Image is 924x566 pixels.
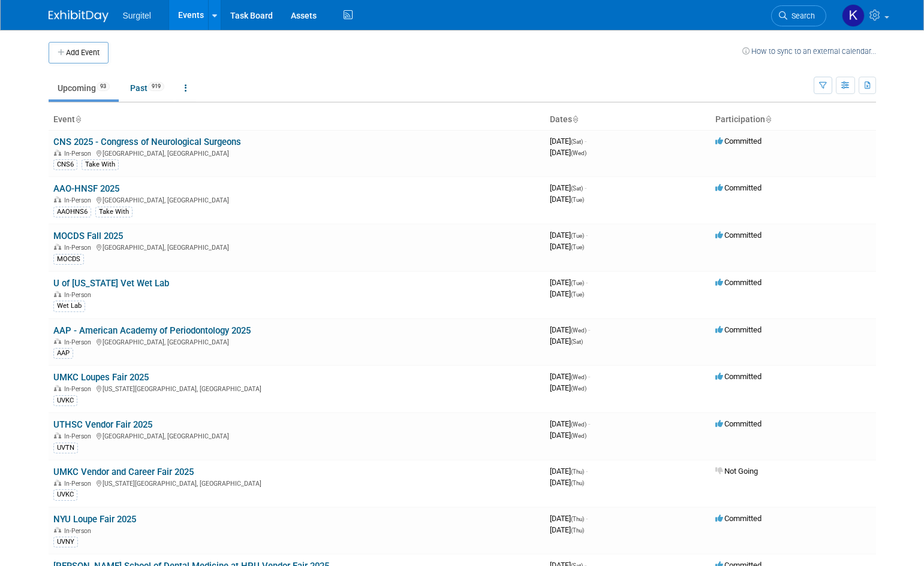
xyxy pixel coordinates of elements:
[571,516,584,522] span: (Thu)
[715,467,758,476] span: Not Going
[550,419,590,428] span: [DATE]
[550,231,588,240] span: [DATE]
[64,244,95,252] span: In-Person
[571,150,586,156] span: (Wed)
[571,432,586,439] span: (Wed)
[53,242,540,252] div: [GEOGRAPHIC_DATA], [GEOGRAPHIC_DATA]
[53,231,123,241] a: MOCDS Fall 2025
[571,338,583,345] span: (Sat)
[53,325,251,336] a: AAP - American Academy of Periodontology 2025
[550,514,588,523] span: [DATE]
[97,82,110,91] span: 93
[54,432,61,438] img: In-Person Event
[715,137,762,146] span: Committed
[550,525,584,534] span: [DATE]
[715,419,762,428] span: Committed
[550,242,584,251] span: [DATE]
[54,291,61,297] img: In-Person Event
[550,431,586,440] span: [DATE]
[53,431,540,440] div: [GEOGRAPHIC_DATA], [GEOGRAPHIC_DATA]
[64,150,95,158] span: In-Person
[715,325,762,334] span: Committed
[585,183,586,192] span: -
[586,278,588,287] span: -
[123,11,151,20] span: Surgitel
[550,195,584,204] span: [DATE]
[588,325,590,334] span: -
[711,110,876,130] th: Participation
[53,183,119,194] a: AAO-HNSF 2025
[571,138,583,145] span: (Sat)
[550,467,588,476] span: [DATE]
[53,159,77,170] div: CNS6
[53,419,152,430] a: UTHSC Vendor Fair 2025
[550,289,584,298] span: [DATE]
[550,137,586,146] span: [DATE]
[771,5,826,26] a: Search
[715,514,762,523] span: Committed
[571,291,584,298] span: (Tue)
[54,196,61,202] img: In-Person Event
[571,527,584,534] span: (Thu)
[586,467,588,476] span: -
[550,325,590,334] span: [DATE]
[54,244,61,250] img: In-Person Event
[742,47,876,56] a: How to sync to an external calendar...
[64,480,95,488] span: In-Person
[585,137,586,146] span: -
[53,537,78,547] div: UVNY
[571,468,584,475] span: (Thu)
[53,278,169,289] a: U of [US_STATE] Vet Wet Lab
[95,207,133,217] div: Take With
[53,514,136,525] a: NYU Loupe Fair 2025
[550,383,586,392] span: [DATE]
[53,467,194,477] a: UMKC Vendor and Career Fair 2025
[715,372,762,381] span: Committed
[571,244,584,250] span: (Tue)
[550,337,583,346] span: [DATE]
[571,374,586,380] span: (Wed)
[550,372,590,381] span: [DATE]
[53,148,540,158] div: [GEOGRAPHIC_DATA], [GEOGRAPHIC_DATA]
[53,372,149,383] a: UMKC Loupes Fair 2025
[54,527,61,533] img: In-Person Event
[49,42,109,63] button: Add Event
[121,77,173,99] a: Past919
[550,278,588,287] span: [DATE]
[64,432,95,440] span: In-Person
[49,10,109,22] img: ExhibitDay
[64,385,95,393] span: In-Person
[54,150,61,156] img: In-Person Event
[53,489,77,500] div: UVKC
[53,195,540,204] div: [GEOGRAPHIC_DATA], [GEOGRAPHIC_DATA]
[550,183,586,192] span: [DATE]
[715,183,762,192] span: Committed
[550,478,584,487] span: [DATE]
[715,278,762,287] span: Committed
[572,114,578,124] a: Sort by Start Date
[571,196,584,203] span: (Tue)
[53,443,78,453] div: UVTN
[53,137,241,147] a: CNS 2025 - Congress of Neurological Surgeons
[49,77,119,99] a: Upcoming93
[586,231,588,240] span: -
[148,82,164,91] span: 919
[787,11,815,20] span: Search
[571,480,584,486] span: (Thu)
[49,110,545,130] th: Event
[53,337,540,346] div: [GEOGRAPHIC_DATA], [GEOGRAPHIC_DATA]
[64,291,95,299] span: In-Person
[571,327,586,334] span: (Wed)
[765,114,771,124] a: Sort by Participation Type
[571,280,584,286] span: (Tue)
[550,148,586,157] span: [DATE]
[842,4,865,27] img: Kay Munchinsky
[586,514,588,523] span: -
[571,385,586,392] span: (Wed)
[82,159,119,170] div: Take With
[571,421,586,428] span: (Wed)
[53,254,84,265] div: MOCDS
[54,480,61,486] img: In-Person Event
[588,372,590,381] span: -
[53,348,73,359] div: AAP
